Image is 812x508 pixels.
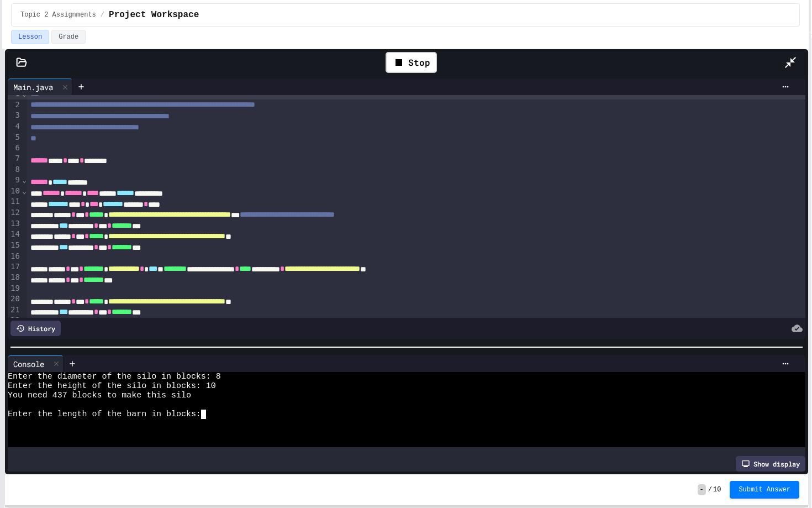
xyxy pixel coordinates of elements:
[51,30,86,44] button: Grade
[730,481,799,499] button: Submit Answer
[109,8,199,22] span: Project Workspace
[11,30,49,44] button: Lesson
[713,485,721,494] span: 10
[101,11,104,19] span: /
[20,11,96,19] span: Topic 2 Assignments
[708,485,712,494] span: /
[739,485,790,494] span: Submit Answer
[698,484,706,495] span: -
[386,52,437,73] div: Stop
